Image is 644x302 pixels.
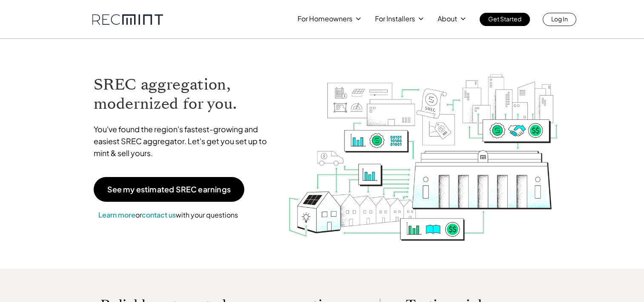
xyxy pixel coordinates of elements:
p: See my estimated SREC earnings [107,186,231,193]
h1: SREC aggregation, modernized for you. [94,75,275,113]
img: RECmint value cycle [287,52,559,243]
p: For Homeowners [298,13,352,25]
a: Get Started [480,13,530,26]
p: For Installers [375,13,415,25]
p: Log In [551,13,568,25]
p: You've found the region's fastest-growing and easiest SREC aggregator. Let's get you set up to mi... [94,123,275,159]
a: Learn more [98,210,135,219]
a: See my estimated SREC earnings [94,177,244,202]
p: About [438,13,457,25]
a: contact us [142,210,176,219]
p: Get Started [488,13,521,25]
a: Log In [543,13,576,26]
p: or with your questions [94,209,243,221]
